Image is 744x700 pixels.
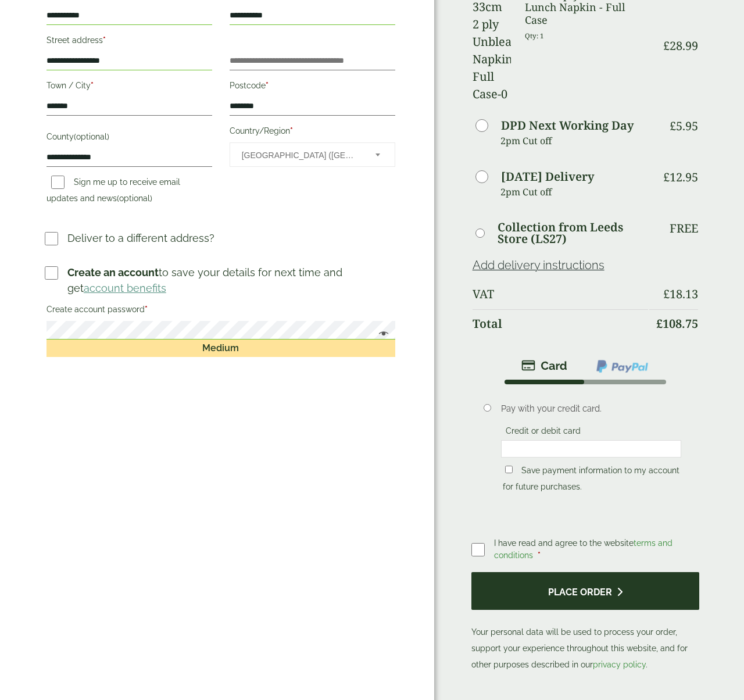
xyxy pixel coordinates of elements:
[538,551,541,560] abbr: required
[521,359,567,373] img: stripe.png
[663,286,698,302] bdi: 18.13
[84,282,166,294] a: account benefits
[91,81,94,90] abbr: required
[46,177,180,206] label: Sign me up to receive email updates and news
[500,183,649,201] p: 2pm Cut off
[670,118,698,134] bdi: 5.95
[230,142,395,167] span: Country/Region
[67,230,214,246] p: Deliver to a different address?
[471,572,700,673] p: Your personal data will be used to process your order, support your experience throughout this we...
[67,265,397,296] p: to save your details for next time and get
[230,77,395,97] label: Postcode
[505,444,678,454] iframe: Secure card payment input frame
[503,466,679,495] label: Save payment information to my account for future purchases.
[67,266,159,278] strong: Create an account
[656,316,698,331] bdi: 108.75
[593,660,646,669] a: privacy policy
[494,538,673,560] a: terms and conditions
[473,258,604,272] a: Add delivery instructions
[74,132,109,141] span: (optional)
[51,176,65,189] input: Sign me up to receive email updates and news(optional)
[117,194,152,203] span: (optional)
[525,31,544,40] small: Qty: 1
[145,305,148,314] abbr: required
[46,301,395,321] label: Create account password
[656,316,663,331] span: £
[46,340,395,357] div: Medium
[103,35,106,45] abbr: required
[595,359,649,374] img: ppcp-gateway.png
[46,128,212,148] label: County
[290,126,293,135] abbr: required
[663,38,698,53] bdi: 28.99
[500,132,649,149] p: 2pm Cut off
[266,81,269,90] abbr: required
[670,118,676,134] span: £
[501,120,634,131] label: DPD Next Working Day
[471,572,700,610] button: Place order
[501,426,585,439] label: Credit or debit card
[46,77,212,97] label: Town / City
[501,171,594,183] label: [DATE] Delivery
[663,286,670,302] span: £
[242,143,360,167] span: United Kingdom (UK)
[473,280,649,308] th: VAT
[498,222,648,245] label: Collection from Leeds Store (LS27)
[46,32,212,52] label: Street address
[663,169,698,185] bdi: 12.95
[230,123,395,142] label: Country/Region
[494,538,673,560] span: I have read and agree to the website
[670,222,698,235] p: Free
[663,38,670,53] span: £
[473,309,649,338] th: Total
[663,169,670,185] span: £
[501,402,681,415] p: Pay with your credit card.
